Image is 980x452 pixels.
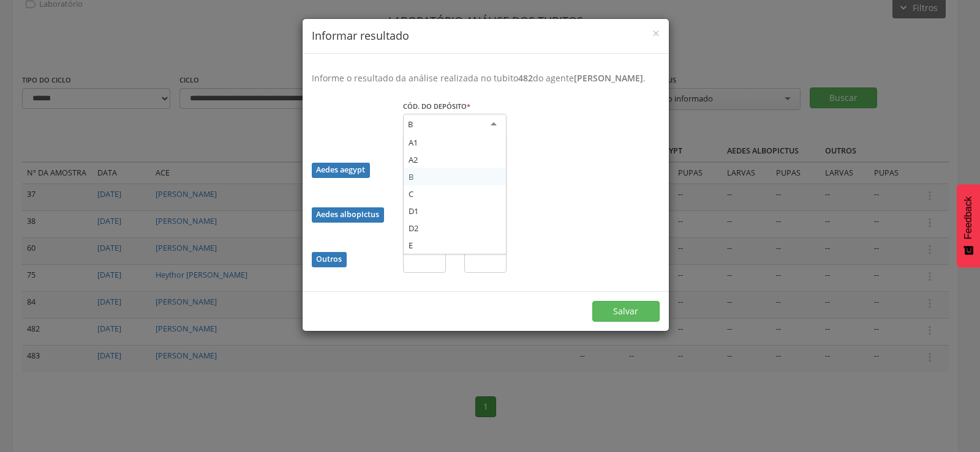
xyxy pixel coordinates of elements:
[312,207,384,223] div: Aedes albopictus
[403,102,470,111] label: Cód. do depósito
[963,196,974,239] span: Feedback
[404,168,506,185] div: B
[404,202,506,220] div: D1
[404,237,506,254] div: E
[408,119,413,130] div: B
[957,184,980,267] button: Feedback - Mostrar pesquisa
[312,163,370,178] div: Aedes aegypt
[652,27,660,40] button: Close
[592,301,660,322] button: Salvar
[312,252,347,267] div: Outros
[652,24,660,42] span: ×
[518,72,533,84] b: 482
[404,185,506,202] div: C
[574,72,643,84] b: [PERSON_NAME]
[404,220,506,237] div: D2
[312,28,660,44] h4: Informar resultado
[404,151,506,168] div: A2
[404,134,506,151] div: A1
[312,72,660,84] p: Informe o resultado da análise realizada no tubito do agente .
